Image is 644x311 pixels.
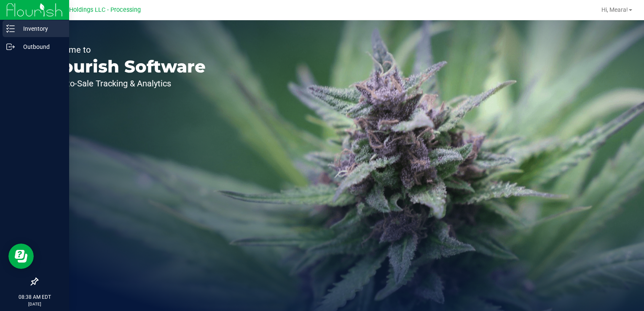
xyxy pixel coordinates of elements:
[6,24,15,33] inline-svg: Inventory
[6,43,15,51] inline-svg: Outbound
[46,79,206,88] p: Seed-to-Sale Tracking & Analytics
[15,24,65,34] p: Inventory
[601,6,628,13] span: Hi, Meara!
[46,58,206,75] p: Flourish Software
[31,6,141,13] span: Riviera Creek Holdings LLC - Processing
[4,293,65,301] p: 08:38 AM EDT
[4,301,65,307] p: [DATE]
[8,244,34,269] iframe: Resource center
[46,46,206,54] p: Welcome to
[15,42,65,52] p: Outbound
